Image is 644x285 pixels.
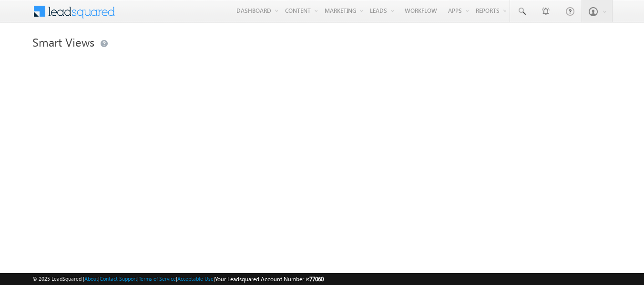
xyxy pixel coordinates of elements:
a: Acceptable Use [177,275,214,282]
a: Contact Support [100,275,137,282]
a: About [84,275,98,282]
span: 77060 [309,275,324,283]
span: Smart Views [32,34,94,49]
span: © 2025 LeadSquared | | | | | [32,275,324,284]
span: Your Leadsquared Account Number is [215,275,324,283]
a: Terms of Service [139,275,176,282]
